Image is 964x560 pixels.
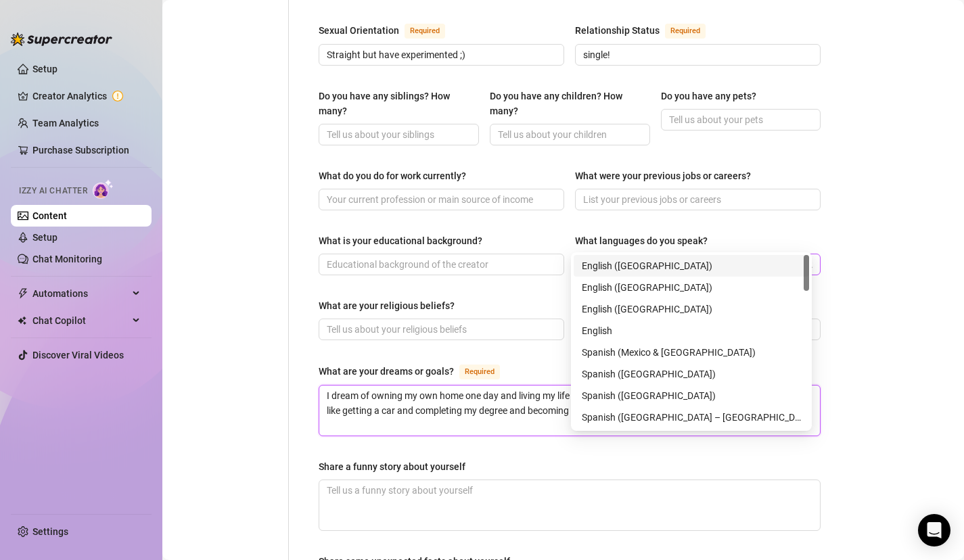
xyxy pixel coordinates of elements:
[319,363,515,379] label: What are your dreams or goals?
[490,89,650,118] label: Do you have any children? How many?
[582,280,801,295] div: English ([GEOGRAPHIC_DATA])
[918,514,950,546] div: Open Intercom Messenger
[32,526,68,537] a: Settings
[319,233,492,248] label: What is your educational background?
[32,210,67,221] a: Content
[319,22,460,39] label: Sexual Orientation
[661,89,766,103] label: Do you have any pets?
[575,168,760,183] label: What were your previous jobs or careers?
[93,179,114,199] img: AI Chatter
[661,89,756,103] div: Do you have any pets?
[319,89,469,118] div: Do you have any siblings? How many?
[327,322,553,337] input: What are your religious beliefs?
[319,23,399,38] div: Sexual Orientation
[582,323,801,338] div: English
[19,185,87,197] span: Izzy AI Chatter
[582,367,801,381] div: Spanish ([GEOGRAPHIC_DATA])
[11,32,112,46] img: logo-BBDzfeDw.svg
[574,363,809,385] div: Spanish (United States)
[405,24,445,39] span: Required
[574,385,809,406] div: Spanish (Spain)
[574,298,809,320] div: English (Australia)
[319,233,482,248] div: What is your educational background?
[498,127,639,142] input: Do you have any children? How many?
[319,459,465,474] div: Share a funny story about yourself
[574,320,809,342] div: English
[32,85,141,107] a: Creator Analytics exclamation-circle
[575,168,751,183] div: What were your previous jobs or careers?
[669,112,810,127] input: Do you have any pets?
[327,127,468,142] input: Do you have any siblings? How many?
[582,345,801,360] div: Spanish (Mexico & [GEOGRAPHIC_DATA])
[574,342,809,363] div: Spanish (Mexico & Central America)
[319,168,466,183] div: What do you do for work currently?
[319,480,820,530] textarea: Share a funny story about yourself
[319,298,464,313] label: What are your religious beliefs?
[459,365,500,379] span: Required
[583,47,810,62] input: Relationship Status
[583,192,810,207] input: What were your previous jobs or careers?
[574,277,809,298] div: English (UK)
[575,233,708,248] div: What languages do you speak?
[574,255,809,277] div: English (US)
[582,302,801,317] div: English ([GEOGRAPHIC_DATA])
[575,23,660,38] div: Relationship Status
[327,47,553,62] input: Sexual Orientation
[32,64,58,74] a: Setup
[32,310,129,331] span: Chat Copilot
[319,459,475,474] label: Share a funny story about yourself
[582,388,801,403] div: Spanish ([GEOGRAPHIC_DATA])
[319,89,479,118] label: Do you have any siblings? How many?
[32,118,99,129] a: Team Analytics
[575,233,717,248] label: What languages do you speak?
[32,283,129,304] span: Automations
[665,24,706,39] span: Required
[582,410,801,425] div: Spanish ([GEOGRAPHIC_DATA] – [GEOGRAPHIC_DATA])
[18,316,26,325] img: Chat Copilot
[319,168,476,183] label: What do you do for work currently?
[32,232,58,243] a: Setup
[319,298,455,313] div: What are your religious beliefs?
[319,364,454,379] div: What are your dreams or goals?
[32,350,124,360] a: Discover Viral Videos
[18,288,28,299] span: thunderbolt
[32,145,129,156] a: Purchase Subscription
[327,257,553,272] input: What is your educational background?
[327,192,553,207] input: What do you do for work currently?
[582,258,801,273] div: English ([GEOGRAPHIC_DATA])
[32,254,102,264] a: Chat Monitoring
[319,386,820,436] textarea: What are your dreams or goals?
[490,89,641,118] div: Do you have any children? How many?
[574,406,809,428] div: Spanish (South America – North)
[575,22,720,39] label: Relationship Status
